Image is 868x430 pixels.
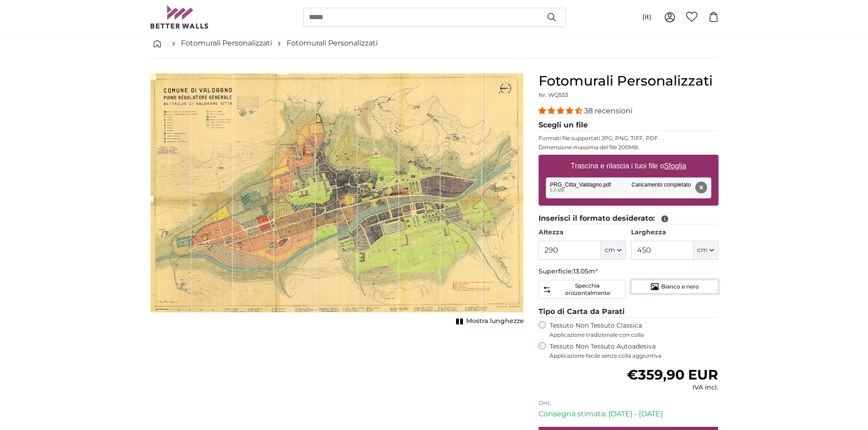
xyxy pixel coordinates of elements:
[550,342,719,359] label: Tessuto Non Tessuto Autoadesiva
[539,120,719,131] legend: Scegli un file
[627,366,718,383] span: €359,90 EUR
[553,282,621,297] span: Specchia orizzontalmente
[693,241,718,260] button: cm
[181,38,272,49] a: Fotomurali Personalizzati
[539,91,568,98] span: Nr. WQ553
[697,246,708,255] span: cm
[550,331,719,339] span: Applicazione tradizionale con colla
[539,213,719,224] legend: Inserisci il formato desiderato:
[539,228,626,237] label: Altezza
[573,267,598,275] span: 13.05m²
[631,228,718,237] label: Larghezza
[550,352,719,359] span: Applicazione facile senza colla aggiuntiva
[539,280,626,299] button: Specchia orizzontalmente
[453,315,524,328] button: Mostra lunghezze
[539,409,719,420] p: Consegna stimata: [DATE] - [DATE]
[539,144,719,151] p: Dimensione massima del file 200MB.
[287,38,378,49] a: Fotomurali Personalizzati
[150,29,719,58] nav: breadcrumbs
[539,135,719,142] p: Formati file supportati JPG, PNG, TIFF, PDF.
[539,106,584,115] span: 4.34 stars
[605,246,615,255] span: cm
[550,321,719,339] label: Tessuto Non Tessuto Classica
[466,317,524,326] span: Mostra lunghezze
[664,162,686,170] u: Sfoglia
[661,283,699,290] span: Bianco e nero
[567,157,690,175] label: Trascina e rilascia i tuoi file o
[539,400,719,407] p: DHL
[539,306,719,318] legend: Tipo di Carta da Parati
[539,267,719,276] p: Superficie:
[584,106,632,115] span: 38 recensioni
[601,241,626,260] button: cm
[150,73,524,328] div: 1 of 1
[539,73,719,89] h1: Fotomurali Personalizzati
[627,383,718,392] div: IVA incl.
[150,5,209,29] img: Betterwalls
[635,9,659,25] button: (it)
[631,280,718,293] button: Bianco e nero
